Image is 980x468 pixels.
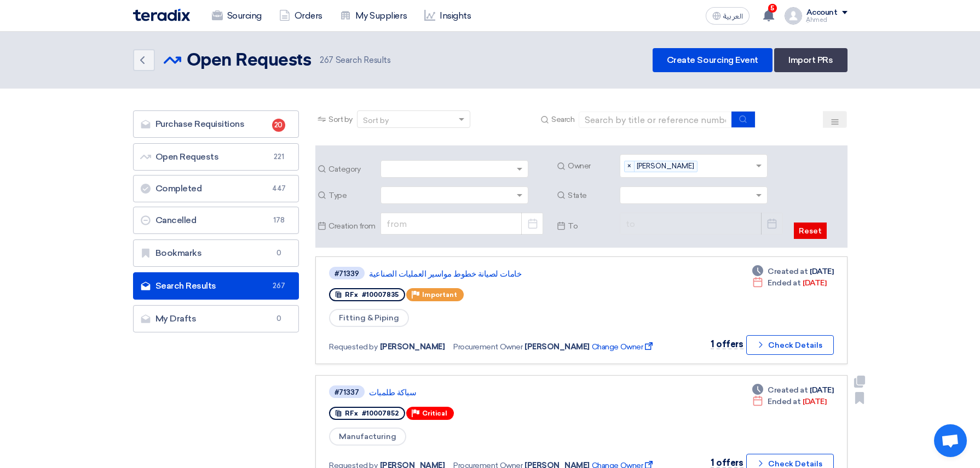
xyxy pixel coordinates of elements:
[329,309,409,327] span: Fitting & Piping
[133,143,299,171] a: Open Requests221
[568,190,615,201] span: State
[362,291,399,299] span: #10007835
[752,266,833,277] div: [DATE]
[711,339,743,349] span: 1 offers
[133,239,299,267] a: Bookmarks0
[328,114,353,125] span: Sort by
[706,7,750,25] button: العربية
[592,341,655,353] span: Change Owner
[133,110,299,138] a: Purchase Requisitions20
[345,409,358,417] span: RFx
[320,54,390,67] span: Search Results
[272,215,285,226] span: 178
[272,280,285,291] span: 267
[133,305,299,332] a: My Drafts0
[335,389,359,396] div: #71337
[369,269,643,279] a: خامات لصيانة خطوط مواسير العمليات الصناعية
[524,341,590,353] span: [PERSON_NAME]
[653,48,773,72] a: Create Sourcing Event
[768,384,808,396] span: Created at
[568,160,615,172] span: Owner
[768,266,808,277] span: Created at
[620,213,782,235] input: to
[345,291,358,299] span: RFx
[272,119,285,132] span: 20
[270,4,331,28] a: Orders
[329,341,377,353] span: Requested by
[453,341,522,353] span: Procurement Owner
[272,313,285,324] span: 0
[752,384,833,396] div: [DATE]
[752,396,826,407] div: [DATE]
[363,115,389,126] div: Sort by
[335,270,359,277] div: #71339
[806,8,838,17] div: Account
[711,458,743,468] span: 1 offers
[422,409,447,417] span: Critical
[133,175,299,202] a: Completed447
[768,4,777,13] span: 5
[329,428,406,446] span: Manufacturing
[785,7,802,25] img: profile_test.png
[636,161,697,172] span: [PERSON_NAME]
[551,114,574,125] span: Search
[416,4,480,28] a: Insights
[203,4,270,28] a: Sourcing
[133,9,190,21] img: Teradix logo
[934,424,967,457] div: Open chat
[272,183,285,194] span: 447
[187,50,312,72] h2: Open Requests
[625,161,635,172] span: ×
[723,13,743,20] span: العربية
[422,291,457,299] span: Important
[579,112,732,128] input: Search by title or reference number
[328,220,376,232] span: Creation from
[746,335,834,355] button: Check Details
[272,151,285,162] span: 221
[320,55,333,65] span: 267
[362,409,399,417] span: #10007852
[331,4,416,28] a: My Suppliers
[380,341,445,353] span: [PERSON_NAME]
[133,272,299,300] a: Search Results267
[369,388,643,397] a: سباكة طلمبات
[794,223,827,239] button: Reset
[774,48,847,72] a: Import PRs
[381,213,543,235] input: from
[328,190,376,201] span: Type
[133,207,299,234] a: Cancelled178
[752,277,826,289] div: [DATE]
[768,277,800,289] span: Ended at
[328,163,376,175] span: Category
[272,248,285,259] span: 0
[768,396,800,407] span: Ended at
[806,17,848,23] div: ِAhmed
[568,220,615,232] span: To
